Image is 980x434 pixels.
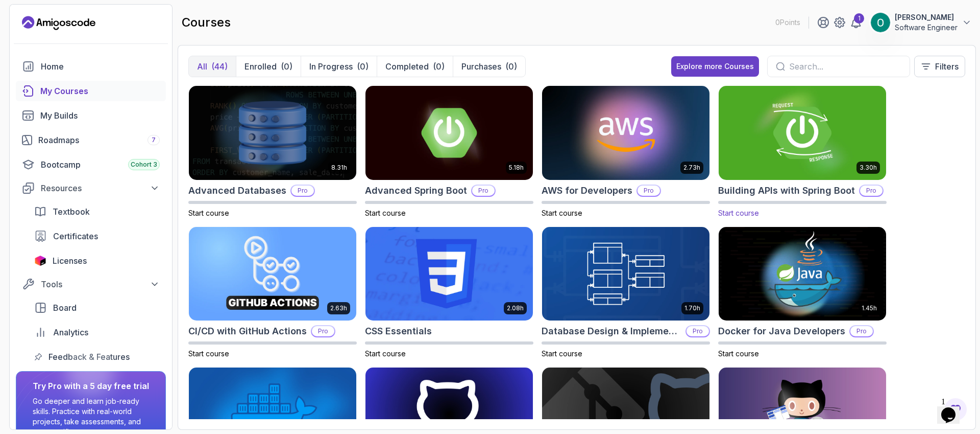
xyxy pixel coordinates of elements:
[34,256,46,266] img: jetbrains icon
[301,56,377,77] button: In Progress(0)
[16,130,166,150] a: roadmaps
[40,85,160,97] div: My Courses
[53,230,98,242] span: Certificates
[152,136,156,144] span: 7
[542,349,582,358] span: Start course
[188,184,286,198] h2: Advanced Databases
[41,60,160,73] div: Home
[542,184,632,198] h2: AWS for Developers
[16,154,166,175] a: bootcamp
[53,302,77,314] span: Board
[16,81,166,101] a: courses
[453,56,525,77] button: Purchases(0)
[16,105,166,126] a: builds
[789,60,901,73] input: Search...
[312,326,334,336] p: Pro
[671,56,759,77] button: Explore more Courses
[937,393,970,424] iframe: chat widget
[850,326,873,336] p: Pro
[40,109,160,122] div: My Builds
[189,227,356,321] img: CI/CD with GitHub Actions card
[53,255,87,267] span: Licenses
[16,275,166,293] button: Tools
[775,17,800,28] p: 0 Points
[719,227,886,321] img: Docker for Java Developers card
[53,205,90,218] span: Textbook
[507,304,524,312] p: 2.08h
[718,349,759,358] span: Start course
[291,186,314,196] p: Pro
[188,209,229,217] span: Start course
[131,161,157,169] span: Cohort 3
[895,22,958,33] p: Software Engineer
[365,86,533,180] img: Advanced Spring Boot card
[244,60,277,73] p: Enrolled
[715,83,890,182] img: Building APIs with Spring Boot card
[331,164,347,172] p: 8.31h
[38,134,160,146] div: Roadmaps
[542,209,582,217] span: Start course
[41,158,160,171] div: Bootcamp
[860,164,877,172] p: 3.30h
[683,164,700,172] p: 2.73h
[281,60,292,73] div: (0)
[365,227,533,321] img: CSS Essentials card
[870,12,972,33] button: user profile image[PERSON_NAME]Software Engineer
[935,60,959,73] p: Filters
[28,322,166,342] a: analytics
[718,184,855,198] h2: Building APIs with Spring Boot
[365,184,467,198] h2: Advanced Spring Boot
[53,326,88,338] span: Analytics
[357,60,369,73] div: (0)
[718,324,845,338] h2: Docker for Java Developers
[28,298,166,318] a: board
[236,56,301,77] button: Enrolled(0)
[188,324,307,338] h2: CI/CD with GitHub Actions
[850,16,862,29] a: 1
[16,179,166,197] button: Resources
[862,304,877,312] p: 1.45h
[377,56,453,77] button: Completed(0)
[542,227,709,321] img: Database Design & Implementation card
[48,351,130,363] span: Feedback & Features
[854,13,864,24] div: 1
[189,56,236,77] button: All(44)
[895,12,958,22] p: [PERSON_NAME]
[860,186,883,196] p: Pro
[22,15,95,31] a: Landing page
[189,86,356,180] img: Advanced Databases card
[914,56,965,77] button: Filters
[684,304,700,312] p: 1.70h
[676,61,754,72] div: Explore more Courses
[461,60,501,73] p: Purchases
[472,186,495,196] p: Pro
[365,349,406,358] span: Start course
[41,278,160,290] div: Tools
[28,250,166,271] a: licenses
[41,182,160,194] div: Resources
[211,60,228,73] div: (44)
[28,201,166,222] a: textbook
[330,304,347,312] p: 2.63h
[365,209,406,217] span: Start course
[687,326,709,336] p: Pro
[188,349,229,358] span: Start course
[182,14,231,31] h2: courses
[28,347,166,367] a: feedback
[309,60,353,73] p: In Progress
[509,164,524,172] p: 5.18h
[542,86,709,180] img: AWS for Developers card
[871,13,890,32] img: user profile image
[365,324,432,338] h2: CSS Essentials
[638,186,660,196] p: Pro
[28,226,166,246] a: certificates
[433,60,445,73] div: (0)
[505,60,517,73] div: (0)
[385,60,429,73] p: Completed
[718,209,759,217] span: Start course
[16,56,166,77] a: home
[542,324,681,338] h2: Database Design & Implementation
[197,60,207,73] p: All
